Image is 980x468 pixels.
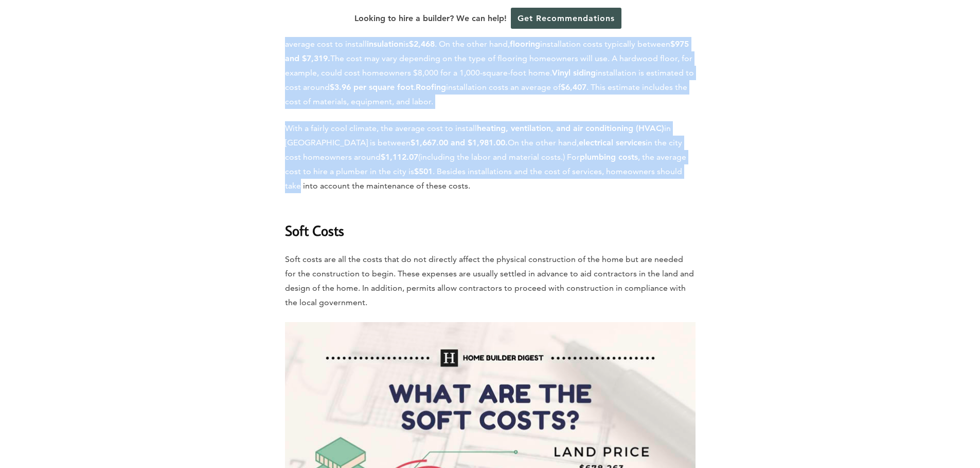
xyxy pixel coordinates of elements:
strong: $1,112.07 [381,152,418,162]
iframe: Drift Widget Chat Controller [782,394,968,456]
strong: flooring [510,39,540,49]
strong: $1,667.00 and $1,981.00. [411,138,508,147]
strong: $3.96 per square foot [330,82,414,92]
strong: Vinyl siding [552,68,596,78]
p: Soft costs are all the costs that do not directly affect the physical construction of the home bu... [285,252,696,310]
strong: plumbing costs [580,152,638,162]
strong: Soft Costs [285,221,344,239]
strong: insulation [367,39,403,49]
strong: heating, ventilation, and air conditioning (HVAC) [477,123,664,133]
strong: $501 [414,166,433,176]
p: The average cost in [GEOGRAPHIC_DATA] is A good foundation can keep moisture out, insulate the ho... [285,8,696,109]
strong: $975 and $7,319. [285,39,689,63]
strong: Roofing [416,82,446,92]
strong: $6,407 [561,82,586,92]
a: Get Recommendations [511,8,621,29]
strong: $2,468 [409,39,435,49]
strong: electrical services [579,138,646,147]
p: With a fairly cool climate, the average cost to install in [GEOGRAPHIC_DATA] is between On the ot... [285,121,696,193]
